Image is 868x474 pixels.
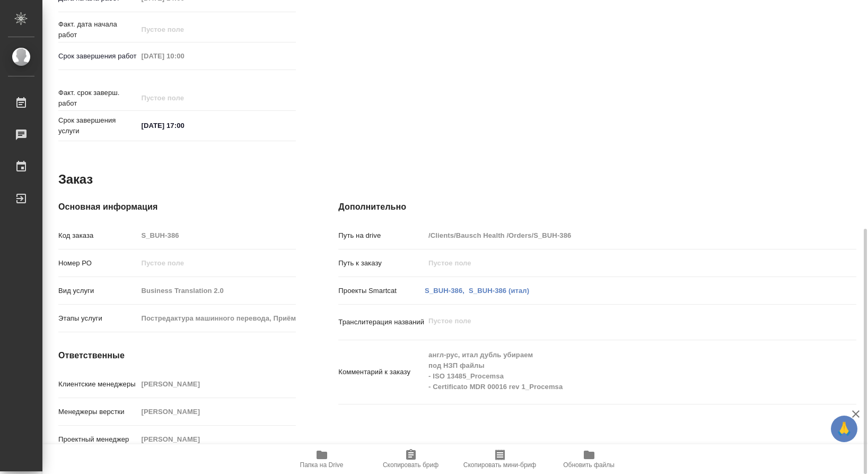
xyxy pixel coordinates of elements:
[58,88,137,109] p: Факт. срок заверш. работ
[137,283,296,298] input: Пустое поле
[338,286,425,296] p: Проекты Smartcat
[277,444,366,474] button: Папка на Drive
[137,376,296,392] input: Пустое поле
[58,51,137,62] p: Срок завершения работ
[58,258,137,269] p: Номер РО
[469,287,529,295] a: S_BUH-386 (итал)
[831,416,857,442] button: 🙏
[137,404,296,419] input: Пустое поле
[338,258,425,269] p: Путь к заказу
[58,349,296,362] h4: Ответственные
[425,287,464,295] a: S_BUH-386,
[425,346,813,396] textarea: англ-рус, итал дубль убираем под НЗП файлы - ISO 13485_Procemsa - Certificato MDR 00016 rev 1_Pro...
[383,461,439,469] span: Скопировать бриф
[338,317,425,328] p: Транслитерация названий
[58,434,137,445] p: Проектный менеджер
[338,201,856,213] h4: Дополнительно
[545,444,634,474] button: Обновить файлы
[137,255,296,271] input: Пустое поле
[300,461,344,469] span: Папка на Drive
[425,228,813,243] input: Пустое поле
[58,115,137,136] p: Срок завершения услуги
[58,230,137,241] p: Код заказа
[58,407,137,417] p: Менеджеры верстки
[463,461,536,469] span: Скопировать мини-бриф
[137,432,296,447] input: Пустое поле
[137,311,296,326] input: Пустое поле
[835,418,853,440] span: 🙏
[137,118,230,133] input: ✎ Введи что-нибудь
[425,255,813,271] input: Пустое поле
[58,379,137,390] p: Клиентские менеджеры
[58,19,137,40] p: Факт. дата начала работ
[338,230,425,241] p: Путь на drive
[58,313,137,324] p: Этапы услуги
[137,228,296,243] input: Пустое поле
[58,201,296,213] h4: Основная информация
[563,461,615,469] span: Обновить файлы
[137,48,230,64] input: Пустое поле
[455,444,545,474] button: Скопировать мини-бриф
[137,22,230,37] input: Пустое поле
[58,171,93,188] h2: Заказ
[137,90,230,106] input: Пустое поле
[338,367,425,377] p: Комментарий к заказу
[366,444,455,474] button: Скопировать бриф
[58,286,137,296] p: Вид услуги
